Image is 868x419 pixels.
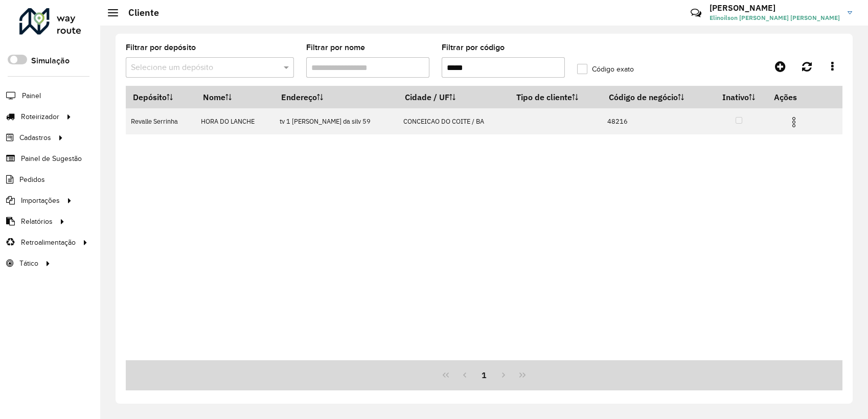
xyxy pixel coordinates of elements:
[126,41,196,54] label: Filtrar por depósito
[442,41,505,54] label: Filtrar por código
[21,237,76,248] span: Retroalimentação
[767,86,829,108] th: Ações
[577,64,634,75] label: Código exato
[710,3,840,13] h3: [PERSON_NAME]
[602,108,710,134] td: 48216
[196,108,274,134] td: HORA DO LANCHE
[118,7,159,18] h2: Cliente
[126,86,196,108] th: Depósito
[22,90,41,101] span: Painel
[274,108,398,134] td: tv 1 [PERSON_NAME] da silv 59
[274,86,398,108] th: Endereço
[685,2,707,24] a: Contato Rápido
[31,55,70,67] label: Simulação
[126,108,196,134] td: Revalle Serrinha
[602,86,710,108] th: Código de negócio
[21,216,53,227] span: Relatórios
[306,41,365,54] label: Filtrar por nome
[510,86,602,108] th: Tipo de cliente
[196,86,274,108] th: Nome
[398,86,510,108] th: Cidade / UF
[21,111,59,122] span: Roteirizador
[398,108,510,134] td: CONCEICAO DO COITE / BA
[21,195,60,206] span: Importações
[19,258,38,269] span: Tático
[19,132,51,143] span: Cadastros
[710,13,840,22] span: Elinoilson [PERSON_NAME] [PERSON_NAME]
[710,86,767,108] th: Inativo
[19,174,45,185] span: Pedidos
[21,153,82,164] span: Painel de Sugestão
[474,365,494,385] button: 1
